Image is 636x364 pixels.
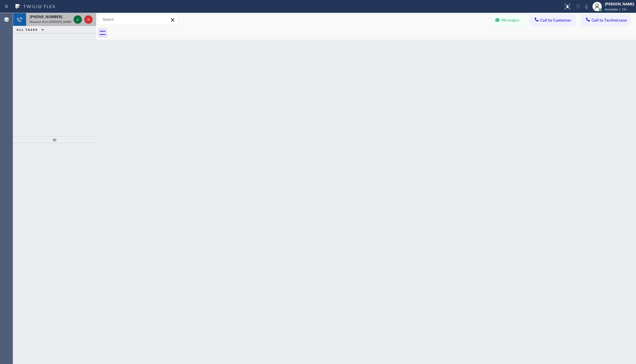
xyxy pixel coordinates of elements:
span: Call to Technicians [592,17,627,23]
button: Mute [582,2,591,11]
button: Accept [74,15,82,24]
span: Available | 12s [605,7,627,11]
span: ALL TASKS [17,28,38,32]
button: Reject [84,15,93,24]
button: Call to Technicians [581,15,630,26]
span: Request from [PERSON_NAME] (direct) [30,20,84,24]
button: Call to Customer [530,15,575,26]
input: Search [98,15,178,24]
button: ALL TASKS [13,26,50,33]
span: [PHONE_NUMBER] [30,14,62,19]
div: [PERSON_NAME] [605,1,634,7]
button: Messages [491,15,524,26]
span: Call to Customer [540,17,571,23]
